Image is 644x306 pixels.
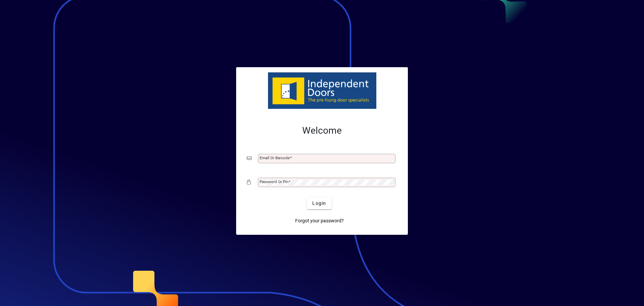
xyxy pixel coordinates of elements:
[307,197,331,209] button: Login
[247,125,397,136] h2: Welcome
[260,179,288,184] mat-label: Password or Pin
[295,217,344,224] span: Forgot your password?
[260,156,290,160] mat-label: Email or Barcode
[292,215,346,227] a: Forgot your password?
[312,200,326,207] span: Login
